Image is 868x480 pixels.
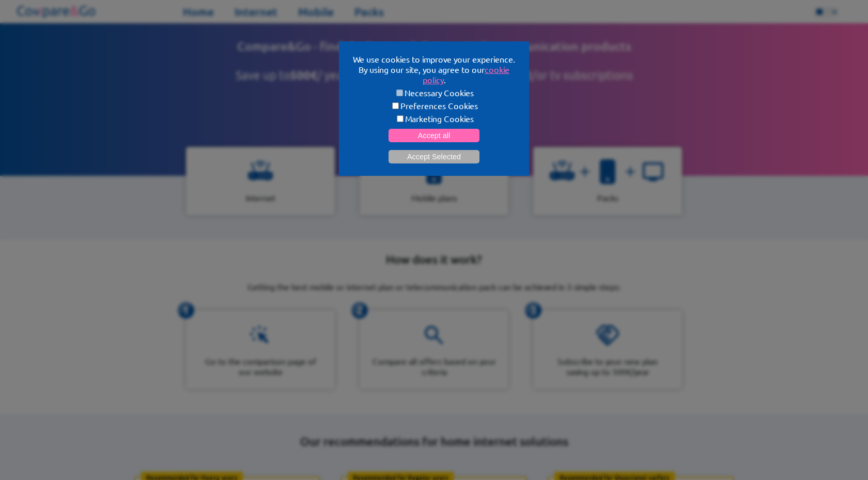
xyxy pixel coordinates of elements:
[351,54,517,85] p: We use cookies to improve your experience. By using our site, you agree to our .
[397,115,404,122] input: Marketing Cookies
[351,100,517,111] label: Preferences Cookies
[351,87,517,98] label: Necessary Cookies
[423,64,510,85] a: cookie policy
[396,89,403,96] input: Necessary Cookies
[389,129,479,142] button: Accept all
[351,113,517,124] label: Marketing Cookies
[392,102,399,109] input: Preferences Cookies
[389,150,479,163] button: Accept Selected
